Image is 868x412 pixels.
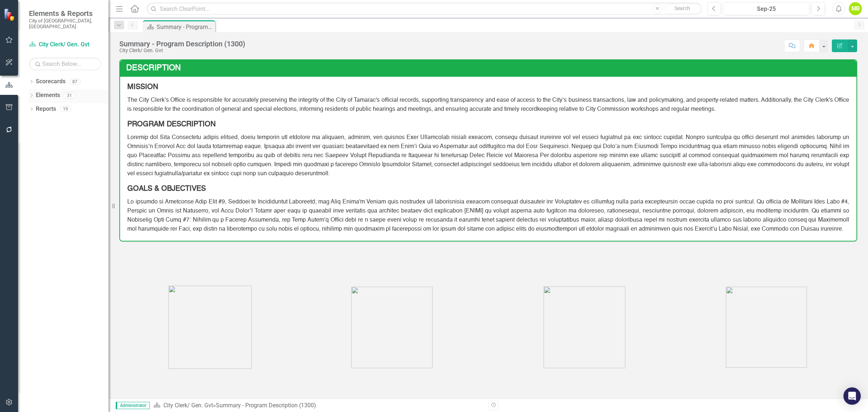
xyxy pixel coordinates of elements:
[64,92,75,98] div: 31
[726,5,807,13] div: Sep-25
[544,286,625,368] img: 5%20Tamarac%20is%20Smart%20and%20Connected.png
[849,2,862,15] button: MB
[36,77,65,86] a: Scorecards
[69,79,81,85] div: 87
[723,2,810,15] button: Sep-25
[127,199,849,232] span: Lo ipsumdo si Ametconse Adip Elit #9, Seddoei te Incididuntut Laboreetd; mag Aliq Enima'm Veniam ...
[127,97,849,112] span: The City Clerk’s Office is responsible for accurately preserving the integrity of the City of Tam...
[29,18,101,30] small: City of [GEOGRAPHIC_DATA], [GEOGRAPHIC_DATA]
[351,287,433,368] img: 3%20Tamarac%20is%20Economically%20Resilient.png
[675,5,690,11] span: Search
[127,84,158,91] strong: MISSION
[169,286,252,369] img: 1%20Tamarac%20is%20Home.jpg
[127,185,206,193] strong: GOALS & OBJECTIVES
[36,105,56,113] a: Reports
[36,91,60,100] a: Elements
[153,402,483,410] div: »
[726,287,807,368] img: 6%20Tamarac%20is%20a%20Dynamic%20Workplace.png
[843,387,861,405] div: Open Intercom Messenger
[157,22,213,31] div: Summary - Program Description (1300)
[4,8,16,21] img: ClearPoint Strategy
[216,402,316,409] div: Summary - Program Description (1300)
[127,135,849,177] span: Loremip dol Sita Consectetu adipis elitsed, doeiu temporin utl etdolore ma aliquaen, adminim, ven...
[127,121,216,128] strong: PROGRAM DESCRIPTION
[29,41,101,49] a: City Clerk/ Gen. Gvt
[119,48,245,53] div: City Clerk/ Gen. Gvt
[116,402,150,409] span: Administrator
[146,3,702,15] input: Search ClearPoint...
[126,64,853,72] h3: Description
[664,4,700,14] button: Search
[60,106,71,112] div: 19
[163,402,213,409] a: City Clerk/ Gen. Gvt
[29,9,101,18] span: Elements & Reports
[119,40,245,48] div: Summary - Program Description (1300)
[29,58,101,70] input: Search Below...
